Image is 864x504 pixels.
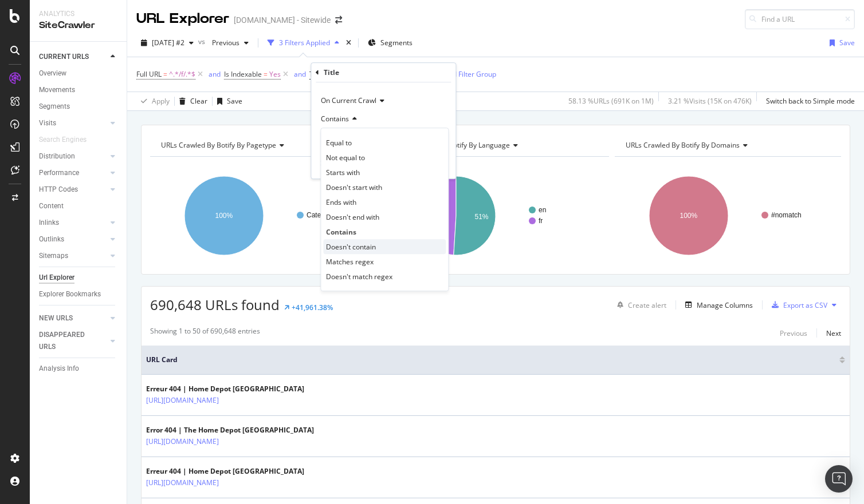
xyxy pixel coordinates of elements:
[39,250,68,262] div: Sitemaps
[136,9,229,29] div: URL Explorer
[681,298,753,312] button: Manage Columns
[39,9,117,19] div: Analytics
[39,233,107,245] a: Outlinks
[766,96,855,106] div: Switch back to Simple mode
[39,288,119,300] a: Explorer Bookmarks
[163,69,167,79] span: =
[136,92,170,110] button: Apply
[826,328,841,338] div: Next
[615,166,838,265] svg: A chart.
[39,184,78,196] div: HTTP Codes
[568,96,654,106] div: 58.13 % URLs ( 691K on 1M )
[294,69,306,79] div: and
[326,257,374,267] span: Matches regex
[475,213,489,221] text: 51%
[309,69,323,79] span: Title
[39,51,107,63] a: CURRENT URLS
[39,250,107,262] a: Sitemaps
[326,272,392,281] span: Doesn't match regex
[539,206,546,214] text: en
[771,211,802,219] text: #nomatch
[628,300,666,310] div: Create alert
[190,96,207,106] div: Clear
[39,272,119,284] a: Url Explorer
[213,92,242,110] button: Save
[307,211,363,219] text: Category_Pages/*
[623,136,831,154] h4: URLs Crawled By Botify By domains
[39,84,119,96] a: Movements
[150,326,260,340] div: Showing 1 to 50 of 690,648 entries
[39,312,107,324] a: NEW URLS
[363,34,417,52] button: Segments
[39,51,89,63] div: CURRENT URLS
[39,363,79,375] div: Analysis Info
[146,384,304,394] div: Erreur 404 | Home Depot [GEOGRAPHIC_DATA]
[146,425,314,435] div: Error 404 | The Home Depot [GEOGRAPHIC_DATA]
[767,296,827,314] button: Export as CSV
[697,300,753,310] div: Manage Columns
[39,117,56,129] div: Visits
[668,96,752,106] div: 3.21 % Visits ( 15K on 476K )
[39,363,119,375] a: Analysis Info
[429,68,496,81] button: Add Filter Group
[380,38,413,47] span: Segments
[382,166,606,265] svg: A chart.
[745,9,855,29] input: Find a URL
[839,38,855,47] div: Save
[39,134,98,146] a: Search Engines
[207,38,239,47] span: Previous
[39,233,64,245] div: Outlinks
[539,217,543,225] text: fr
[198,37,207,46] span: vs
[39,19,117,32] div: SiteCrawler
[321,96,376,105] span: On Current Crawl
[326,168,360,177] span: Starts with
[444,69,496,79] div: Add Filter Group
[39,329,97,353] div: DISAPPEARED URLS
[39,272,74,284] div: Url Explorer
[39,167,107,179] a: Performance
[626,140,740,150] span: URLs Crawled By Botify By domains
[292,303,333,312] div: +41,961.38%
[326,197,356,207] span: Ends with
[39,217,107,229] a: Inlinks
[150,295,280,314] span: 690,648 URLs found
[136,34,198,52] button: [DATE] #2
[234,14,331,26] div: [DOMAIN_NAME] - Sitewide
[39,184,107,196] a: HTTP Codes
[39,117,107,129] a: Visits
[159,136,366,154] h4: URLs Crawled By Botify By pagetype
[39,101,70,113] div: Segments
[290,69,309,80] button: and
[326,182,382,192] span: Doesn't start with
[146,395,219,406] a: [URL][DOMAIN_NAME]
[175,92,207,110] button: Clear
[826,326,841,340] button: Next
[39,101,119,113] a: Segments
[326,153,365,162] span: Not equal to
[825,465,853,493] div: Open Intercom Messenger
[326,138,352,148] span: Equal to
[39,200,64,212] div: Content
[224,69,262,79] span: Is Indexable
[612,296,666,314] button: Create alert
[825,34,855,52] button: Save
[146,436,219,447] a: [URL][DOMAIN_NAME]
[152,38,184,47] span: 2025 Aug. 21st #2
[39,288,101,300] div: Explorer Bookmarks
[326,242,376,252] span: Doesn't contain
[39,329,107,353] a: DISAPPEARED URLS
[39,150,75,162] div: Distribution
[161,140,276,150] span: URLs Crawled By Botify By pagetype
[761,92,855,110] button: Switch back to Simple mode
[215,212,233,220] text: 100%
[39,68,119,80] a: Overview
[324,68,339,77] div: Title
[316,158,352,169] button: Cancel
[780,326,807,340] button: Previous
[326,212,379,222] span: Doesn't end with
[207,34,253,52] button: Previous
[321,114,349,124] span: Contains
[780,328,807,338] div: Previous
